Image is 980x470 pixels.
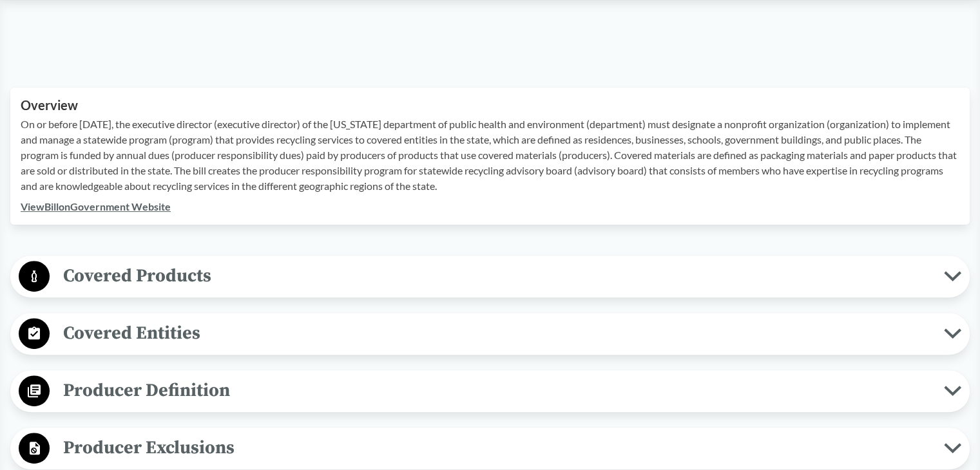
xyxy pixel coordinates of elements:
[50,319,944,348] span: Covered Entities
[50,261,944,290] span: Covered Products
[50,376,944,405] span: Producer Definition
[15,375,965,408] button: Producer Definition
[21,117,959,194] p: On or before [DATE], the executive director (executive director) of the [US_STATE] department of ...
[21,200,171,212] a: ViewBillonGovernment Website
[21,98,959,113] h2: Overview
[15,317,965,350] button: Covered Entities
[50,433,944,462] span: Producer Exclusions
[15,432,965,465] button: Producer Exclusions
[15,260,965,293] button: Covered Products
